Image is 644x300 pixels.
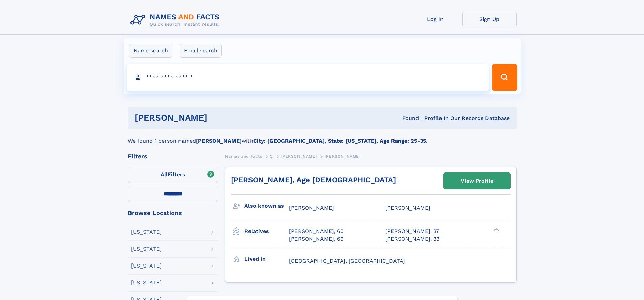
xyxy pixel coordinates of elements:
[444,173,510,189] a: View Profile
[128,11,225,29] img: Logo Names and Facts
[161,171,168,178] span: All
[244,253,289,265] h3: Lived in
[231,176,396,184] a: [PERSON_NAME], Age [DEMOGRAPHIC_DATA]
[305,115,510,122] div: Found 1 Profile In Our Records Database
[131,246,162,252] div: [US_STATE]
[196,138,242,144] b: [PERSON_NAME]
[325,154,361,159] span: [PERSON_NAME]
[281,154,317,159] span: [PERSON_NAME]
[492,64,517,91] button: Search Button
[225,152,262,160] a: Names and Facts
[253,138,426,144] b: City: [GEOGRAPHIC_DATA], State: [US_STATE], Age Range: 25-35
[131,263,162,269] div: [US_STATE]
[128,167,218,183] label: Filters
[385,228,439,235] a: [PERSON_NAME], 37
[270,154,273,159] span: Q
[461,173,493,189] div: View Profile
[244,200,289,212] h3: Also known as
[244,226,289,237] h3: Relatives
[129,44,172,58] label: Name search
[128,129,517,145] div: We found 1 person named with .
[128,153,218,159] div: Filters
[180,44,222,58] label: Email search
[131,229,162,235] div: [US_STATE]
[135,114,305,122] h1: [PERSON_NAME]
[385,235,439,243] a: [PERSON_NAME], 33
[462,11,517,27] a: Sign Up
[385,205,430,211] span: [PERSON_NAME]
[270,152,273,160] a: Q
[492,228,500,232] div: ❯
[131,280,162,285] div: [US_STATE]
[289,235,344,243] a: [PERSON_NAME], 69
[289,228,344,235] a: [PERSON_NAME], 60
[127,64,489,91] input: search input
[408,11,462,27] a: Log In
[289,205,334,211] span: [PERSON_NAME]
[128,210,218,216] div: Browse Locations
[289,258,405,264] span: [GEOGRAPHIC_DATA], [GEOGRAPHIC_DATA]
[281,152,317,160] a: [PERSON_NAME]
